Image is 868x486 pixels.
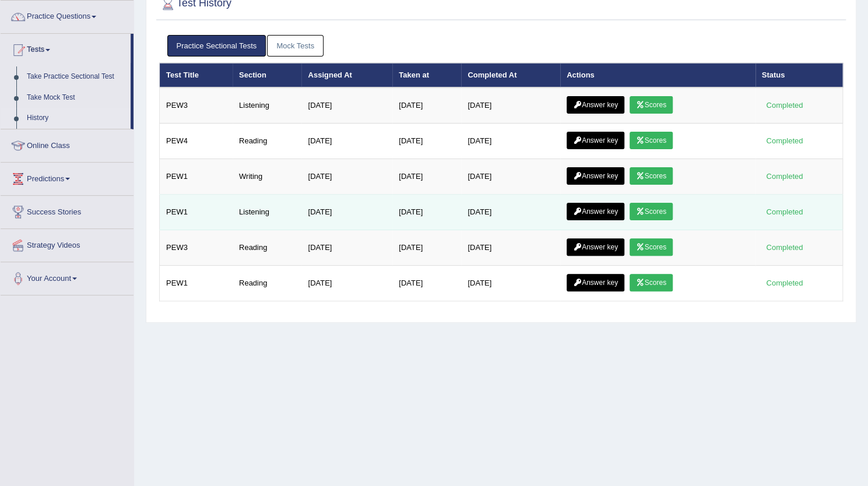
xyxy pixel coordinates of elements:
div: Completed [762,241,807,253]
td: [DATE] [301,159,392,195]
a: Online Class [1,129,133,159]
td: [DATE] [392,230,461,266]
a: Take Practice Sectional Test [22,66,131,87]
th: Taken at [392,63,461,87]
a: Scores [630,274,673,291]
a: Take Mock Test [22,87,131,108]
div: Completed [762,135,807,147]
th: Status [755,63,843,87]
td: [DATE] [461,87,560,124]
td: [DATE] [461,159,560,195]
td: [DATE] [461,195,560,230]
td: Listening [233,87,302,124]
td: PEW1 [160,266,233,301]
td: [DATE] [392,195,461,230]
a: Predictions [1,163,133,192]
div: Completed [762,206,807,218]
td: [DATE] [392,124,461,159]
a: Answer key [567,167,624,185]
td: [DATE] [301,230,392,266]
td: [DATE] [301,195,392,230]
td: PEW4 [160,124,233,159]
td: [DATE] [461,230,560,266]
div: Completed [762,277,807,289]
td: [DATE] [301,266,392,301]
a: Mock Tests [267,35,324,57]
td: [DATE] [301,87,392,124]
th: Test Title [160,63,233,87]
td: Listening [233,195,302,230]
a: Scores [630,132,673,149]
a: Scores [630,167,673,185]
a: Scores [630,203,673,220]
a: Answer key [567,132,624,149]
a: Answer key [567,274,624,291]
td: PEW3 [160,87,233,124]
th: Completed At [461,63,560,87]
a: Practice Sectional Tests [167,35,266,57]
th: Assigned At [301,63,392,87]
td: Reading [233,266,302,301]
td: [DATE] [461,124,560,159]
a: Tests [1,34,131,63]
a: Answer key [567,238,624,256]
td: [DATE] [301,124,392,159]
td: PEW3 [160,230,233,266]
a: Success Stories [1,196,133,225]
td: [DATE] [392,159,461,195]
th: Section [233,63,302,87]
td: PEW1 [160,195,233,230]
a: Answer key [567,96,624,114]
a: Answer key [567,203,624,220]
td: Reading [233,230,302,266]
a: Your Account [1,262,133,291]
a: Strategy Videos [1,229,133,258]
td: Reading [233,124,302,159]
td: [DATE] [461,266,560,301]
a: Scores [630,238,673,256]
td: [DATE] [392,266,461,301]
div: Completed [762,99,807,111]
a: History [22,108,131,129]
a: Scores [630,96,673,114]
a: Practice Questions [1,1,133,30]
td: Writing [233,159,302,195]
th: Actions [560,63,755,87]
div: Completed [762,170,807,182]
td: [DATE] [392,87,461,124]
td: PEW1 [160,159,233,195]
